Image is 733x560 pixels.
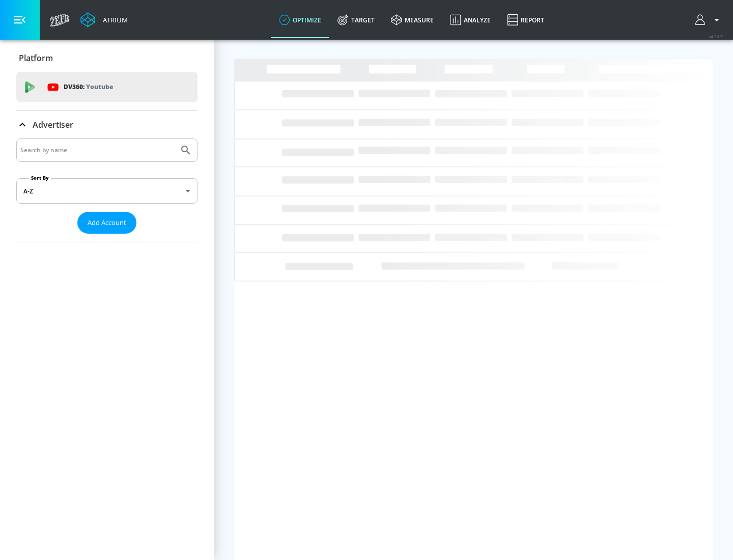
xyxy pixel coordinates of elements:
[499,2,552,38] a: Report
[64,81,113,93] p: DV360:
[99,15,128,24] div: Atrium
[88,217,126,229] span: Add Account
[442,2,499,38] a: Analyze
[80,12,128,27] a: Atrium
[329,2,383,38] a: Target
[16,178,198,204] div: A-Z
[709,34,723,39] span: v 4.33.5
[16,110,198,139] div: Advertiser
[33,119,73,130] p: Advertiser
[19,52,53,64] p: Platform
[383,2,442,38] a: measure
[77,212,136,234] button: Add Account
[16,138,198,242] div: Advertiser
[16,44,198,72] div: Platform
[16,234,198,242] nav: list of Advertiser
[29,175,51,181] label: Sort By
[16,72,198,102] div: DV360: Youtube
[271,2,329,38] a: optimize
[86,81,113,92] p: Youtube
[20,144,175,157] input: Search by name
